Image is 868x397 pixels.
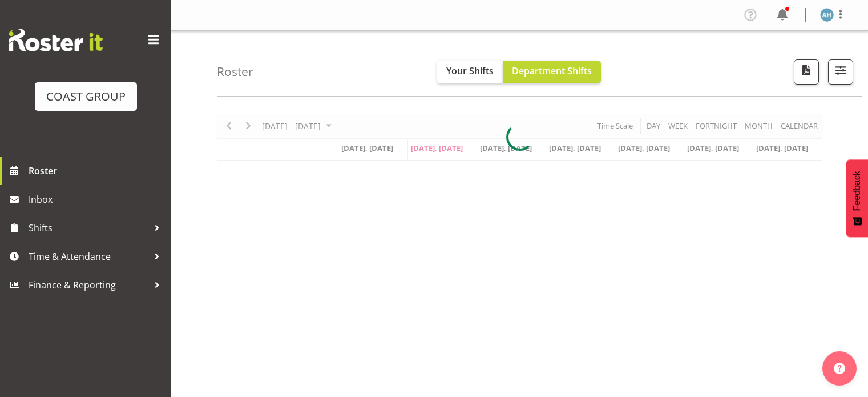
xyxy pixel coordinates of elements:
span: Roster [29,162,165,179]
img: ambrose-hills-simonsen3822.jpg [820,8,834,22]
div: COAST GROUP [46,88,126,105]
span: Department Shifts [512,65,592,77]
button: Your Shifts [437,61,503,83]
button: Download a PDF of the roster according to the set date range. [794,59,819,85]
span: Your Shifts [446,65,494,77]
span: Finance & Reporting [29,276,148,294]
img: Rosterit website logo [9,29,103,51]
span: Time & Attendance [29,248,148,265]
h4: Roster [217,65,253,78]
span: Feedback [852,171,862,211]
button: Feedback - Show survey [846,159,868,237]
span: Inbox [29,191,165,208]
button: Department Shifts [503,61,601,83]
img: help-xxl-2.png [834,363,845,374]
button: Filter Shifts [828,59,853,85]
span: Shifts [29,219,148,236]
